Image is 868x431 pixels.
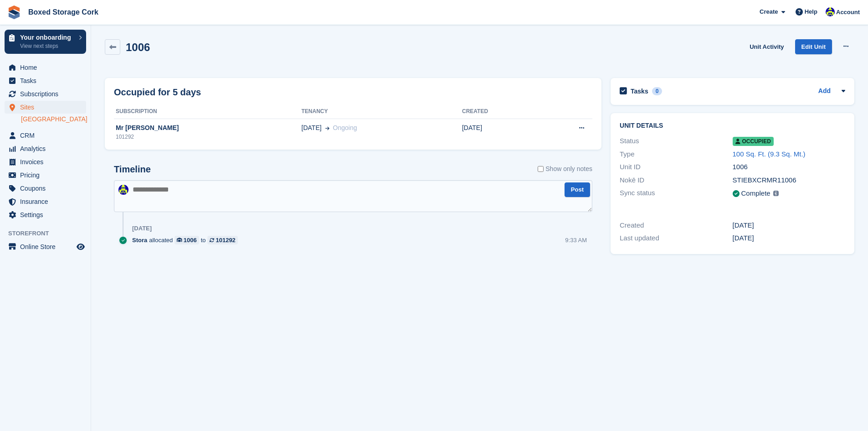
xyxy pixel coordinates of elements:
a: 100 Sq. Ft. (9.3 Sq. Mt.) [733,150,806,158]
a: menu [5,208,86,221]
div: allocated to [132,236,242,244]
span: Sites [20,101,75,114]
div: 101292 [216,236,235,244]
a: Preview store [75,241,86,252]
input: Show only notes [538,164,544,174]
a: menu [5,156,86,168]
td: [DATE] [462,119,537,146]
span: Settings [20,208,75,221]
a: menu [5,240,86,253]
div: [DATE] [132,225,152,232]
span: Occupied [733,137,774,146]
div: 101292 [114,133,302,141]
span: Invoices [20,156,75,168]
span: Help [805,7,817,16]
span: Online Store [20,240,75,253]
a: menu [5,129,86,142]
th: Created [462,104,537,119]
a: menu [5,74,86,87]
a: menu [5,142,86,155]
th: Subscription [114,104,302,119]
a: menu [5,61,86,74]
div: Type [620,149,732,160]
span: [DATE] [302,123,322,133]
a: 101292 [207,236,237,244]
div: 9:33 AM [565,236,587,244]
a: menu [5,195,86,208]
div: 0 [652,87,663,95]
span: Create [760,7,778,16]
img: Vincent [118,185,128,195]
img: Vincent [826,7,835,16]
div: Unit ID [620,162,732,172]
span: Coupons [20,182,75,195]
span: Subscriptions [20,88,75,100]
div: STIEBXCRMR11006 [733,175,845,186]
a: Boxed Storage Cork [25,5,102,20]
span: Ongoing [333,124,357,131]
div: Nokē ID [620,175,732,186]
a: Add [818,86,831,97]
span: Home [20,61,75,74]
button: Post [565,182,590,197]
a: menu [5,169,86,182]
a: 1006 [175,236,199,244]
span: Stora [132,236,147,244]
label: Show only notes [538,164,592,174]
h2: Unit details [620,122,845,130]
div: Sync status [620,188,732,199]
h2: 1006 [126,41,150,53]
span: CRM [20,129,75,142]
a: menu [5,88,86,100]
div: [DATE] [733,220,845,231]
div: Mr [PERSON_NAME] [114,123,302,133]
a: Edit Unit [795,39,832,54]
h2: Tasks [631,87,648,95]
div: Complete [741,188,770,199]
a: Your onboarding View next steps [5,30,86,54]
a: menu [5,101,86,114]
img: icon-info-grey-7440780725fd019a000dd9b08b2336e03edf1995a4989e88bcd33f0948082b44.svg [773,191,779,196]
span: Storefront [8,229,91,238]
th: Tenancy [302,104,462,119]
span: Analytics [20,142,75,155]
p: Your onboarding [20,34,74,41]
span: Pricing [20,169,75,182]
div: Created [620,220,732,231]
div: [DATE] [733,233,845,244]
h2: Occupied for 5 days [114,85,201,99]
a: [GEOGRAPHIC_DATA] [21,115,86,124]
a: menu [5,182,86,195]
a: Unit Activity [746,39,787,54]
span: Insurance [20,195,75,208]
span: Tasks [20,74,75,87]
p: View next steps [20,42,74,50]
div: Last updated [620,233,732,244]
h2: Timeline [114,164,151,175]
span: Account [836,8,860,17]
div: Status [620,136,732,146]
img: stora-icon-8386f47178a22dfd0bd8f6a31ec36ba5ce8667c1dd55bd0f319d3a0aa187defe.svg [7,5,21,19]
div: 1006 [733,162,845,172]
div: 1006 [184,236,197,244]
